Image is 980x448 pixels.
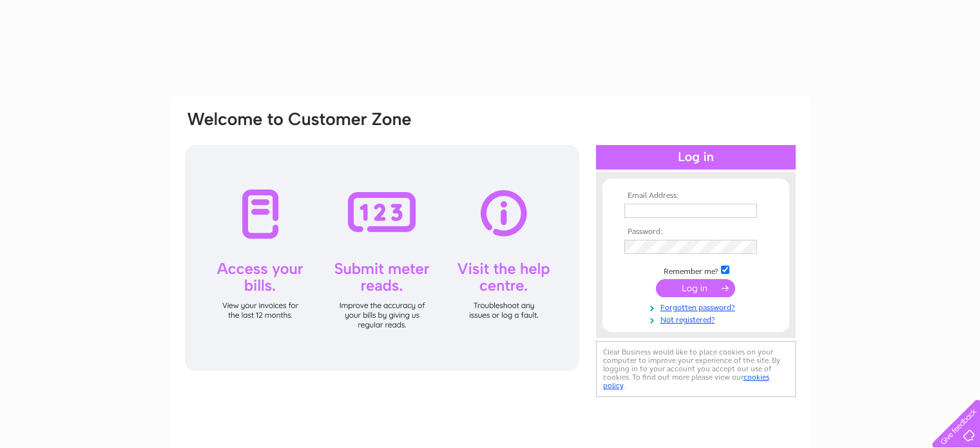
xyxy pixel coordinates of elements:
td: Remember me? [621,264,771,277]
a: Not registered? [624,313,771,325]
th: Password: [621,228,771,237]
th: Email Address: [621,191,771,200]
a: cookies policy [603,373,769,390]
input: Submit [656,279,735,297]
div: Clear Business would like to place cookies on your computer to improve your experience of the sit... [596,341,796,397]
a: Forgotten password? [624,300,771,313]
